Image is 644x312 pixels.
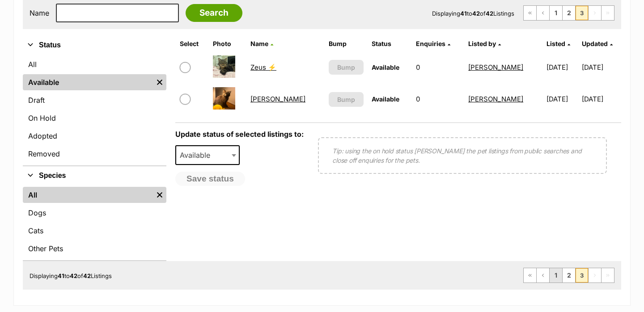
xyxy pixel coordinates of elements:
span: Displaying to of Listings [30,272,112,279]
a: Draft [23,92,166,108]
button: Save status [175,172,245,186]
a: Removed [23,146,166,162]
span: Page 3 [576,268,588,282]
a: [PERSON_NAME] [468,63,523,72]
div: Species [23,185,166,260]
a: [PERSON_NAME] [250,95,305,103]
td: [DATE] [582,52,620,83]
a: On Hold [23,110,166,126]
label: Update status of selected listings to: [175,130,304,139]
span: Displaying to of Listings [432,10,514,17]
strong: 42 [70,272,77,279]
strong: 42 [83,272,91,279]
span: Listed by [468,40,496,47]
a: First page [524,6,536,20]
nav: Pagination [523,268,614,283]
a: Other Pets [23,240,166,257]
a: Cats [23,223,166,239]
span: Last page [602,6,614,20]
a: Previous page [537,6,549,20]
td: [DATE] [582,84,620,114]
strong: 42 [472,10,480,17]
a: Listed by [468,40,501,47]
a: Enquiries [416,40,450,47]
span: Page 3 [576,6,588,20]
strong: 41 [460,10,467,17]
a: Remove filter [153,74,166,90]
td: [DATE] [543,52,581,83]
a: Listed [547,40,570,47]
strong: 41 [58,272,64,279]
input: Search [186,4,242,22]
button: Species [23,170,166,181]
td: 0 [412,52,464,83]
a: Updated [582,40,613,47]
td: 0 [412,84,464,114]
span: Last page [602,268,614,282]
th: Photo [209,37,246,51]
span: Name [250,40,268,47]
a: Page 2 [563,6,575,20]
a: Remove filter [153,187,166,203]
span: Next page [589,6,601,20]
a: Page 1 [550,6,562,20]
p: Tip: using the on hold status [PERSON_NAME] the pet listings from public searches and close off e... [332,146,593,165]
span: Bump [337,63,355,72]
a: Page 2 [563,268,575,282]
span: Listed [547,40,565,47]
a: [PERSON_NAME] [468,95,523,103]
th: Status [368,37,411,51]
th: Select [176,37,208,51]
a: Adopted [23,128,166,144]
th: Bump [325,37,367,51]
a: All [23,187,153,203]
nav: Pagination [523,5,614,21]
label: Name [30,9,49,17]
span: Available [372,95,399,103]
a: Page 1 [550,268,562,282]
button: Status [23,39,166,51]
button: Bump [329,92,364,107]
span: Updated [582,40,608,47]
span: translation missing: en.admin.listings.index.attributes.enquiries [416,40,445,47]
a: First page [524,268,536,282]
span: Available [372,63,399,71]
a: All [23,56,166,72]
a: Name [250,40,273,47]
span: Available [175,145,240,165]
a: Previous page [537,268,549,282]
button: Bump [329,60,364,75]
a: Dogs [23,205,166,221]
span: Bump [337,95,355,104]
a: Zeus ⚡ [250,63,276,72]
td: [DATE] [543,84,581,114]
a: Available [23,74,153,90]
span: Available [176,149,219,161]
span: Next page [589,268,601,282]
strong: 42 [486,10,493,17]
div: Status [23,55,166,165]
